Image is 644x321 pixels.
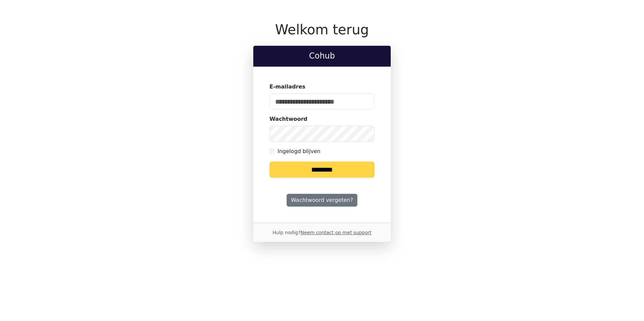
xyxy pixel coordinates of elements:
[300,230,371,235] a: Neem contact op met support
[253,22,391,38] h1: Welkom terug
[269,83,305,91] label: E-mailadres
[278,147,320,155] label: Ingelogd blijven
[272,230,372,235] small: Hulp nodig?
[287,194,357,207] a: Wachtwoord vergeten?
[259,51,385,61] h2: Cohub
[269,115,308,123] label: Wachtwoord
